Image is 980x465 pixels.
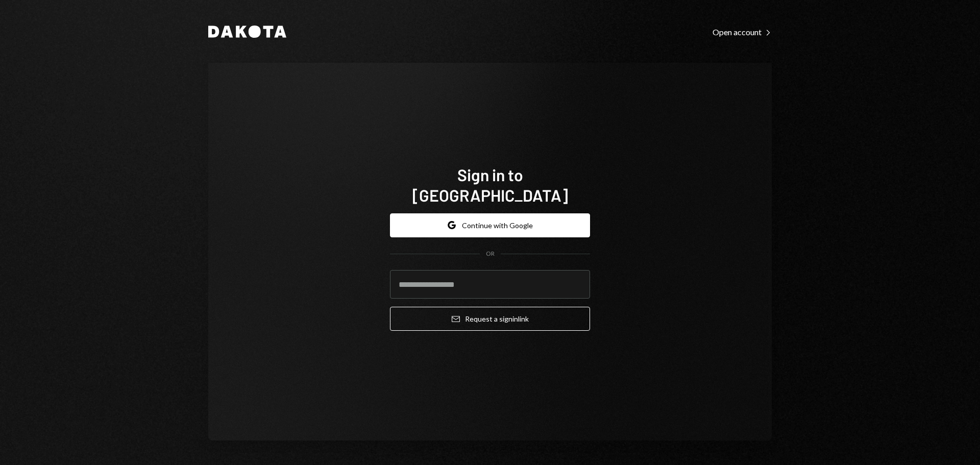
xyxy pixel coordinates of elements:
[713,27,772,37] div: Open account
[713,26,772,37] a: Open account
[390,164,590,205] h1: Sign in to [GEOGRAPHIC_DATA]
[486,250,495,258] div: OR
[390,213,590,237] button: Continue with Google
[390,307,590,331] button: Request a signinlink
